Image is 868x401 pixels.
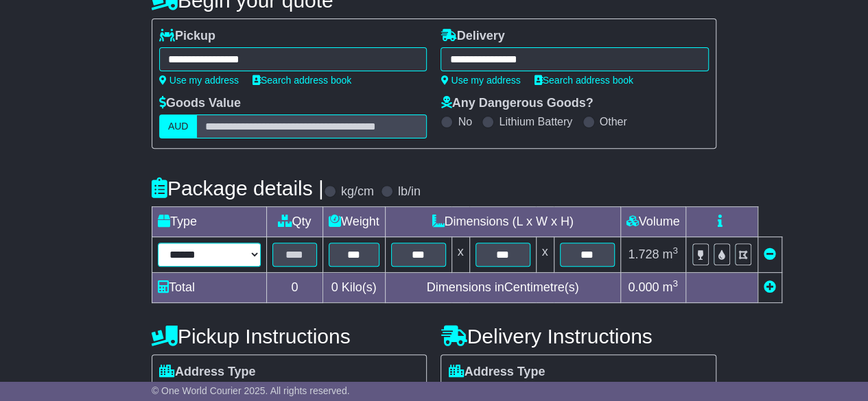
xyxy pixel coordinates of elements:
[600,115,627,128] label: Other
[672,245,678,256] sup: 3
[331,280,338,294] span: 0
[620,207,685,237] td: Volume
[536,237,554,273] td: x
[266,273,322,303] td: 0
[159,29,215,44] label: Pickup
[398,184,421,199] label: lb/in
[385,273,620,303] td: Dimensions in Centimetre(s)
[159,114,198,138] label: AUD
[499,115,572,128] label: Lithium Battery
[152,273,266,303] td: Total
[152,177,324,199] h4: Package details |
[152,207,266,237] td: Type
[672,278,678,289] sup: 3
[662,247,678,261] span: m
[628,247,659,261] span: 1.728
[448,365,545,380] label: Address Type
[535,75,633,86] a: Search address book
[322,273,385,303] td: Kilo(s)
[159,75,239,86] a: Use my address
[341,184,374,199] label: kg/cm
[385,207,620,237] td: Dimensions (L x W x H)
[662,280,678,294] span: m
[451,237,469,273] td: x
[159,365,256,380] label: Address Type
[322,207,385,237] td: Weight
[458,115,471,128] label: No
[441,29,504,44] label: Delivery
[441,96,593,111] label: Any Dangerous Goods?
[764,247,776,261] a: Remove this item
[628,280,659,294] span: 0.000
[441,325,716,348] h4: Delivery Instructions
[441,75,520,86] a: Use my address
[764,280,776,294] a: Add new item
[152,325,427,348] h4: Pickup Instructions
[152,385,350,396] span: © One World Courier 2025. All rights reserved.
[266,207,322,237] td: Qty
[159,96,241,111] label: Goods Value
[253,75,351,86] a: Search address book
